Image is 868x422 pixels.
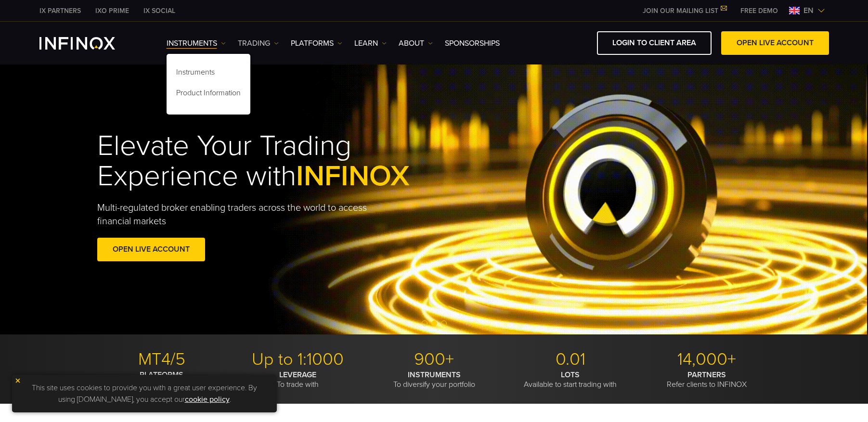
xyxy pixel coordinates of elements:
a: ABOUT [399,38,433,49]
p: To diversify your portfolio [370,370,499,389]
a: INFINOX MENU [733,6,785,16]
strong: INSTRUMENTS [408,370,461,380]
strong: LEVERAGE [279,370,316,380]
img: yellow close icon [14,377,21,384]
span: Go to slide 1 [422,320,428,326]
p: This site uses cookies to provide you with a great user experience. By using [DOMAIN_NAME], you a... [17,380,272,408]
a: LOGIN TO CLIENT AREA [597,31,712,55]
p: 900+ [370,349,499,370]
h1: Elevate Your Trading Experience with [97,131,454,192]
a: JOIN OUR MAILING LIST [635,7,733,15]
p: With modern trading tools [97,370,226,389]
p: Multi-regulated broker enabling traders across the world to access financial markets [97,201,383,228]
a: INFINOX Logo [39,37,138,50]
a: TRADING [238,38,279,49]
a: SPONSORSHIPS [445,38,500,49]
a: OPEN LIVE ACCOUNT [721,31,829,55]
a: Instruments [167,38,226,49]
a: PLATFORMS [291,38,342,49]
strong: LOTS [561,370,580,380]
span: Go to slide 3 [441,320,447,326]
span: Go to slide 2 [431,320,437,326]
a: cookie policy [185,395,230,404]
p: Available to start trading with [506,370,635,389]
strong: PLATFORMS [140,370,183,380]
p: To trade with [233,370,363,389]
strong: PARTNERS [687,370,726,380]
p: Refer clients to INFINOX [642,370,771,389]
a: INFINOX [136,6,182,16]
a: Product Information [167,84,250,105]
span: en [800,5,817,16]
p: MT4/5 [97,349,226,370]
span: INFINOX [296,159,410,193]
a: Learn [354,38,387,49]
p: 0.01 [506,349,635,370]
p: 14,000+ [642,349,771,370]
a: Instruments [167,64,250,84]
p: Up to 1:1000 [233,349,363,370]
a: OPEN LIVE ACCOUNT [97,238,205,261]
a: INFINOX [88,6,136,16]
a: INFINOX [32,6,88,16]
